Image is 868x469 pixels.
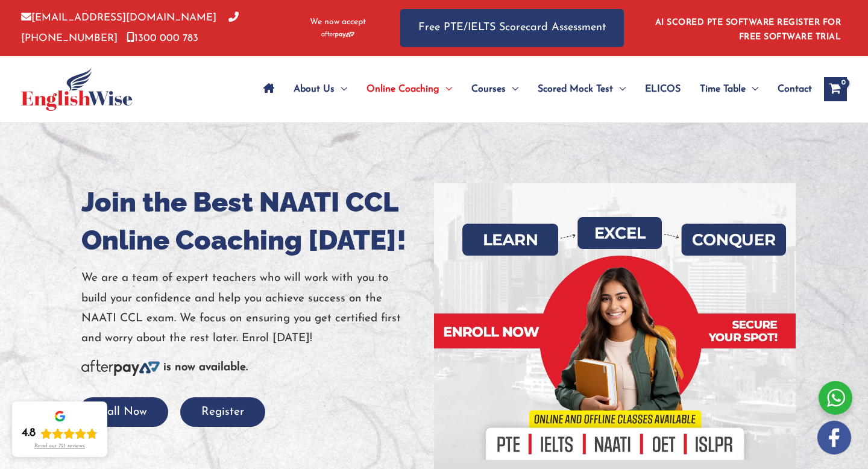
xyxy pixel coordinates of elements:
img: Afterpay-Logo [81,360,160,376]
a: Register [180,406,265,418]
span: Courses [471,68,506,110]
a: 1300 000 783 [127,33,198,43]
span: Online Coaching [366,68,439,110]
span: ELICOS [645,68,681,110]
div: Read our 721 reviews [34,443,85,450]
div: Rating: 4.8 out of 5 [22,426,98,441]
a: Call Now [78,406,168,418]
button: Register [180,397,265,427]
a: ELICOS [635,68,690,110]
a: Contact [768,68,812,110]
span: Menu Toggle [439,68,452,110]
span: Menu Toggle [335,68,347,110]
span: Menu Toggle [746,68,758,110]
div: 4.8 [22,426,36,441]
nav: Site Navigation: Main Menu [254,68,812,110]
a: Free PTE/IELTS Scorecard Assessment [400,9,624,47]
a: [EMAIL_ADDRESS][DOMAIN_NAME] [21,13,216,23]
span: We now accept [310,16,366,28]
span: Scored Mock Test [538,68,613,110]
span: Contact [778,68,812,110]
p: We are a team of expert teachers who will work with you to build your confidence and help you ach... [81,268,425,348]
img: Afterpay-Logo [321,31,354,38]
img: white-facebook.png [817,421,851,455]
span: Time Table [700,68,746,110]
b: is now available. [163,362,248,373]
a: Scored Mock TestMenu Toggle [528,68,635,110]
span: Menu Toggle [613,68,626,110]
img: cropped-ew-logo [21,68,133,111]
button: Call Now [78,397,168,427]
a: Time TableMenu Toggle [690,68,768,110]
a: AI SCORED PTE SOFTWARE REGISTER FOR FREE SOFTWARE TRIAL [655,18,841,42]
h1: Join the Best NAATI CCL Online Coaching [DATE]! [81,183,425,259]
a: [PHONE_NUMBER] [21,13,239,43]
a: Online CoachingMenu Toggle [357,68,462,110]
aside: Header Widget 1 [648,8,847,48]
a: View Shopping Cart, empty [824,77,847,101]
span: Menu Toggle [506,68,518,110]
a: About UsMenu Toggle [284,68,357,110]
a: CoursesMenu Toggle [462,68,528,110]
span: About Us [294,68,335,110]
